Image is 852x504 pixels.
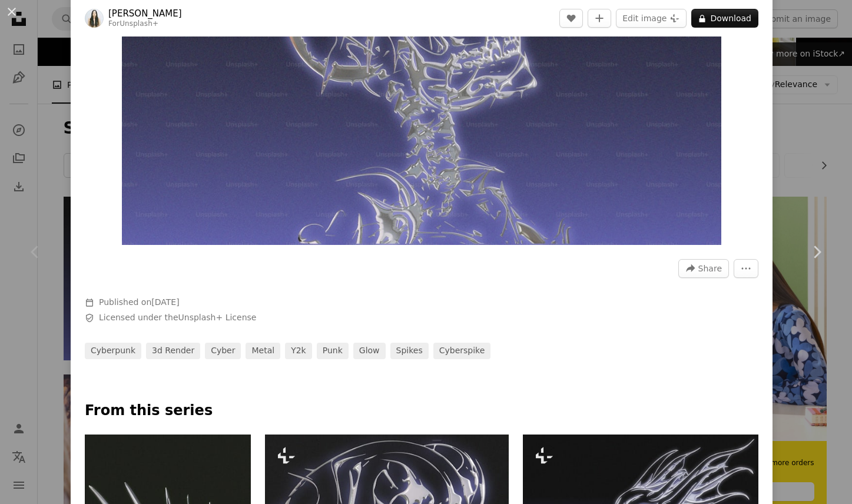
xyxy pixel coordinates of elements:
[678,259,729,278] button: Share this image
[559,9,583,28] button: Like
[433,343,491,359] a: cyberspike
[390,343,429,359] a: spikes
[317,343,349,359] a: punk
[285,343,312,359] a: y2k
[205,343,241,359] a: cyber
[85,343,141,359] a: cyberpunk
[99,297,180,307] span: Published on
[781,195,852,309] a: Next
[178,313,257,322] a: Unsplash+ License
[616,9,687,28] button: Edit image
[698,260,722,277] span: Share
[85,9,104,28] img: Go to Zyanya Citlalli's profile
[151,297,179,307] time: September 5, 2024 at 1:47:27 AM EDT
[99,312,256,324] span: Licensed under the
[246,343,280,359] a: metal
[120,19,158,28] a: Unsplash+
[108,19,182,29] div: For
[146,343,200,359] a: 3d render
[691,9,758,28] button: Download
[85,402,758,420] p: From this series
[108,8,182,19] a: [PERSON_NAME]
[353,343,386,359] a: glow
[588,9,611,28] button: Add to Collection
[734,259,758,278] button: More Actions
